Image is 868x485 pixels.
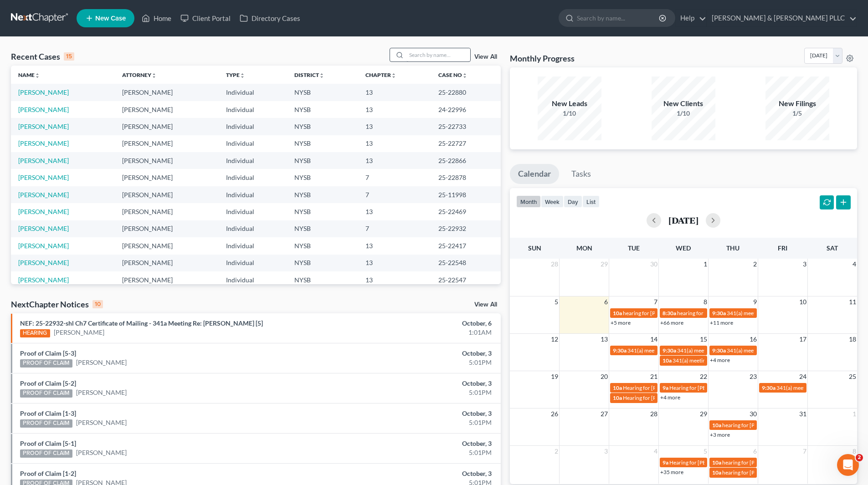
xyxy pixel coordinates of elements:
[762,384,776,391] span: 9:30a
[20,359,72,368] div: PROOF OF CLAIM
[627,347,715,354] span: 341(a) meeting for [PERSON_NAME]
[703,296,708,307] span: 8
[431,135,501,152] td: 25-22727
[848,296,857,307] span: 11
[287,220,358,237] td: NYSB
[219,152,287,169] td: Individual
[287,101,358,118] td: NYSB
[365,71,396,78] a: Chapterunfold_more
[663,459,668,466] span: 9a
[649,334,658,345] span: 14
[712,347,726,354] span: 9:30a
[712,422,721,429] span: 10a
[673,357,760,364] span: 341(a) meeting for [PERSON_NAME]
[660,394,680,401] a: +4 more
[663,310,676,317] span: 8:30a
[340,328,492,337] div: 1:01AM
[852,408,857,419] span: 1
[20,379,76,387] a: Proof of Claim [5-2]
[613,310,622,317] span: 10a
[600,371,609,382] span: 20
[798,296,807,307] span: 10
[76,448,127,457] a: [PERSON_NAME]
[856,454,863,461] span: 2
[516,195,541,208] button: month
[431,169,501,186] td: 25-22878
[510,164,559,184] a: Calendar
[611,319,631,326] a: +5 more
[765,109,829,118] div: 1/5
[287,237,358,254] td: NYSB
[703,259,708,270] span: 1
[712,459,721,466] span: 10a
[219,101,287,118] td: Individual
[848,334,857,345] span: 18
[852,446,857,457] span: 8
[340,409,492,418] div: October, 3
[115,135,219,152] td: [PERSON_NAME]
[219,186,287,203] td: Individual
[699,371,708,382] span: 22
[358,101,431,118] td: 13
[115,255,219,271] td: [PERSON_NAME]
[778,244,787,252] span: Fri
[358,135,431,152] td: 13
[726,244,740,252] span: Thu
[776,384,864,391] span: 341(a) meeting for [PERSON_NAME]
[652,109,715,118] div: 1/10
[699,334,708,345] span: 15
[20,439,76,447] a: Proof of Claim [5-1]
[703,446,708,457] span: 5
[219,135,287,152] td: Individual
[600,259,609,270] span: 29
[340,379,492,388] div: October, 3
[18,106,69,113] a: [PERSON_NAME]
[115,169,219,186] td: [PERSON_NAME]
[438,71,467,78] a: Case Nounfold_more
[340,388,492,397] div: 5:01PM
[358,118,431,135] td: 13
[340,319,492,328] div: October, 6
[600,408,609,419] span: 27
[765,98,829,109] div: New Filings
[749,408,758,419] span: 30
[798,334,807,345] span: 17
[603,296,609,307] span: 6
[712,310,726,317] span: 9:30a
[76,418,127,427] a: [PERSON_NAME]
[603,446,609,457] span: 3
[122,71,157,78] a: Attorneyunfold_more
[219,203,287,220] td: Individual
[752,259,758,270] span: 2
[115,237,219,254] td: [PERSON_NAME]
[18,71,40,78] a: Nameunfold_more
[663,384,668,391] span: 9a
[219,84,287,101] td: Individual
[652,98,715,109] div: New Clients
[115,220,219,237] td: [PERSON_NAME]
[18,139,69,147] a: [PERSON_NAME]
[235,10,305,26] a: Directory Cases
[358,186,431,203] td: 7
[712,469,721,476] span: 10a
[660,319,683,326] a: +66 more
[699,408,708,419] span: 29
[528,244,541,252] span: Sun
[431,152,501,169] td: 25-22866
[623,310,693,317] span: hearing for [PERSON_NAME]
[677,347,765,354] span: 341(a) meeting for [PERSON_NAME]
[541,195,564,208] button: week
[287,84,358,101] td: NYSB
[707,10,857,26] a: [PERSON_NAME] & [PERSON_NAME] PLLC
[510,53,575,64] h3: Monthly Progress
[848,371,857,382] span: 25
[431,84,501,101] td: 25-22880
[319,73,324,78] i: unfold_more
[151,73,157,78] i: unfold_more
[798,408,807,419] span: 31
[287,118,358,135] td: NYSB
[54,328,104,337] a: [PERSON_NAME]
[550,371,559,382] span: 19
[550,259,559,270] span: 28
[11,299,103,310] div: NextChapter Notices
